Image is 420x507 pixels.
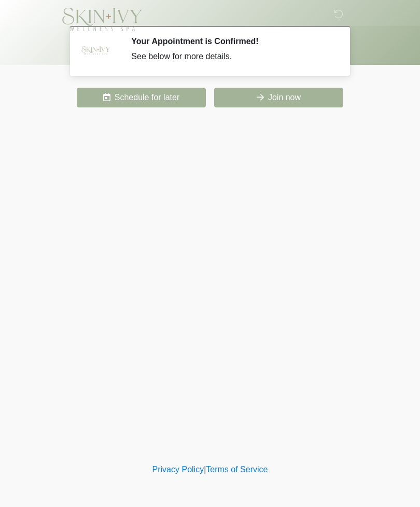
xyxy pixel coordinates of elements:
button: Schedule for later [77,88,206,107]
button: Join now [214,88,343,107]
a: Terms of Service [206,465,268,474]
img: Agent Avatar [80,36,111,67]
img: Skin and Ivy Wellness Spa Logo [62,8,143,31]
h2: Your Appointment is Confirmed! [131,36,332,46]
a: | [204,465,206,474]
a: Privacy Policy [152,465,204,474]
div: See below for more details. [131,50,332,63]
